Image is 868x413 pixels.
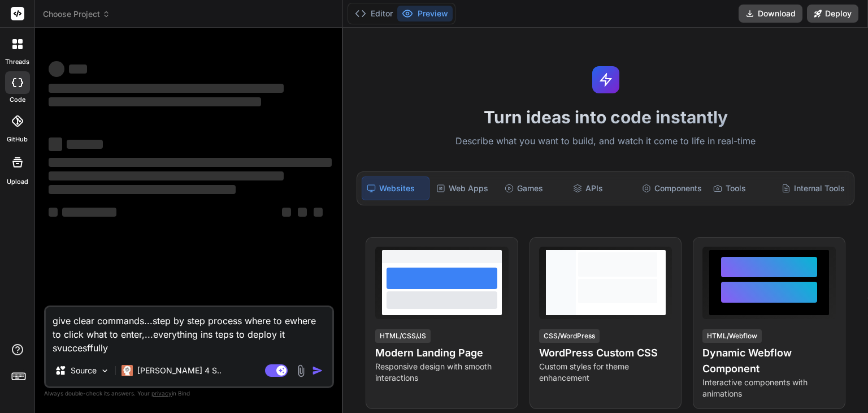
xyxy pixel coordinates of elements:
span: ‌ [49,61,64,77]
button: Deploy [807,5,858,23]
span: ‌ [49,185,236,194]
button: Download [739,5,802,23]
span: ‌ [49,137,62,151]
img: attachment [294,364,307,377]
h4: Modern Landing Page [375,345,509,361]
div: Games [500,177,566,200]
p: Always double-check its answers. Your in Bind [44,388,334,399]
span: ‌ [49,171,284,180]
span: ‌ [62,208,116,217]
button: Preview [397,6,453,21]
p: Interactive components with animations [702,377,836,399]
p: [PERSON_NAME] 4 S.. [137,365,222,376]
span: ‌ [49,208,58,217]
p: Responsive design with smooth interactions [375,361,509,384]
span: ‌ [282,208,291,217]
div: APIs [568,177,635,200]
button: Editor [350,6,397,21]
div: Internal Tools [777,177,849,200]
h4: WordPress Custom CSS [539,345,672,361]
div: HTML/CSS/JS [375,329,431,343]
span: ‌ [67,140,103,149]
img: Pick Models [100,366,110,376]
label: code [10,95,25,105]
h1: Turn ideas into code instantly [350,107,861,127]
span: privacy [151,390,172,397]
p: Custom styles for theme enhancement [539,361,672,384]
div: Web Apps [432,177,498,200]
label: Upload [7,177,28,187]
div: HTML/Webflow [702,329,762,343]
div: Components [637,177,706,200]
img: icon [312,365,323,376]
span: ‌ [49,158,332,167]
span: ‌ [49,97,261,106]
label: GitHub [7,135,28,144]
img: Claude 4 Sonnet [121,365,133,376]
span: ‌ [314,208,323,217]
label: threads [5,57,29,67]
textarea: give clear commands...step by step process where to ewhere to click what to enter,...everything i... [46,307,332,355]
div: Websites [362,177,429,200]
span: Choose Project [43,8,110,20]
p: Describe what you want to build, and watch it come to life in real-time [350,134,861,149]
span: ‌ [49,84,284,93]
h4: Dynamic Webflow Component [702,345,836,377]
p: Source [71,365,97,376]
span: ‌ [69,64,87,74]
span: ‌ [298,208,307,217]
div: Tools [709,177,775,200]
div: CSS/WordPress [539,329,600,343]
